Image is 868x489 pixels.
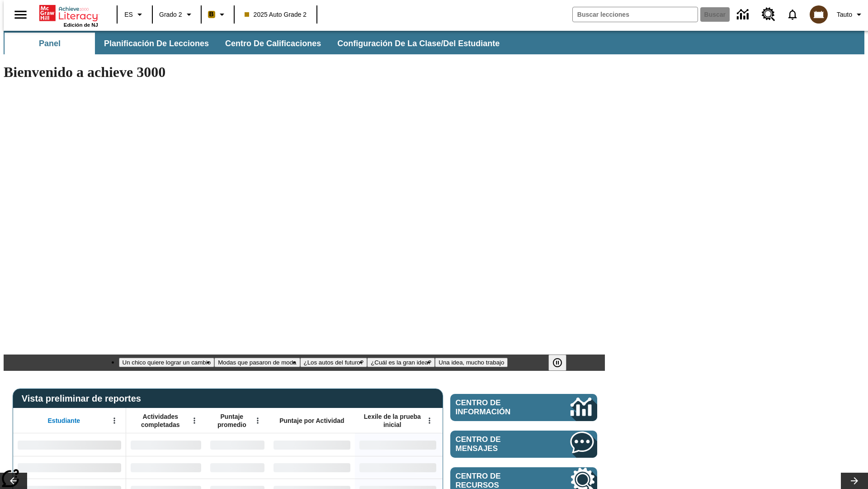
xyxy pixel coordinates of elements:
[214,358,300,367] button: Diapositiva 2 Modas que pasaron de moda
[39,4,98,22] a: Portada
[781,3,804,26] a: Notificaciones
[97,33,216,54] button: Planificación de lecciones
[104,38,209,49] span: Planificación de lecciones
[810,5,828,24] img: avatar image
[5,33,95,54] button: Panel
[64,22,98,28] span: Edición de NJ
[804,3,833,26] button: Escoja un nuevo avatar
[210,412,254,429] span: Puntaje promedio
[159,10,182,19] span: Grado 2
[548,355,566,371] button: Pausar
[119,358,215,367] button: Diapositiva 1 Un chico quiere lograr un cambio
[435,358,508,367] button: Diapositiva 5 Una idea, mucho trabajo
[209,9,214,20] span: B
[756,2,781,27] a: Centro de recursos, Se abrirá en una pestaña nueva.
[39,3,98,28] div: Portada
[330,33,507,54] button: Configuración de la clase/del estudiante
[456,398,540,417] span: Centro de información
[450,431,597,458] a: Centro de mensajes
[156,6,198,23] button: Grado: Grado 2, Elige un grado
[131,412,190,429] span: Actividades completadas
[573,7,698,22] input: Buscar campo
[4,33,508,54] div: Subbarra de navegación
[548,355,576,371] div: Pausar
[204,6,231,23] button: Boost El color de la clase es anaranjado claro. Cambiar el color de la clase.
[279,417,344,425] span: Puntaje por Actividad
[245,10,307,19] span: 2025 Auto Grade 2
[126,456,206,479] div: Sin datos,
[206,433,269,456] div: Sin datos,
[837,10,852,19] span: Tauto
[225,38,321,49] span: Centro de calificaciones
[126,433,206,456] div: Sin datos,
[4,64,605,81] h1: Bienvenido a achieve 3000
[188,414,201,427] button: Abrir menú
[367,358,435,367] button: Diapositiva 4 ¿Cuál es la gran idea?
[841,473,868,489] button: Carrusel de lecciones, seguir
[4,31,864,54] div: Subbarra de navegación
[124,10,133,19] span: ES
[251,414,264,427] button: Abrir menú
[218,33,328,54] button: Centro de calificaciones
[48,417,80,425] span: Estudiante
[731,2,756,27] a: Centro de información
[456,435,543,453] span: Centro de mensajes
[833,6,868,23] button: Perfil/Configuración
[423,414,436,427] button: Abrir menú
[39,38,61,49] span: Panel
[7,1,34,28] button: Abrir el menú lateral
[22,393,146,404] span: Vista preliminar de reportes
[108,414,121,427] button: Abrir menú
[359,412,425,429] span: Lexile de la prueba inicial
[300,358,368,367] button: Diapositiva 3 ¿Los autos del futuro?
[206,456,269,479] div: Sin datos,
[450,394,597,421] a: Centro de información
[337,38,500,49] span: Configuración de la clase/del estudiante
[120,6,149,23] button: Lenguaje: ES, Selecciona un idioma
